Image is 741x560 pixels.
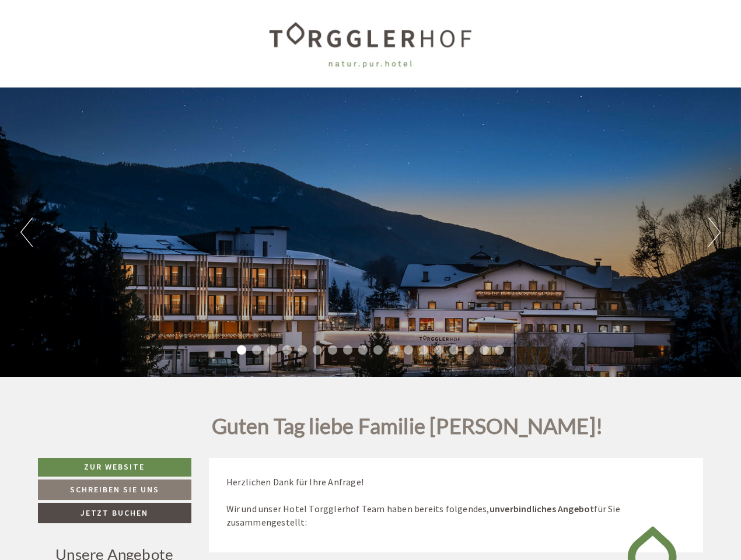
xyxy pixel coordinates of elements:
button: Next [708,218,721,247]
a: Schreiben Sie uns [38,480,191,500]
p: Herzlichen Dank für Ihre Anfrage! Wir und unser Hotel Torgglerhof Team haben bereits folgendes, f... [226,475,686,528]
button: Previous [20,218,33,247]
a: Jetzt buchen [38,503,191,523]
h1: Guten Tag liebe Familie [PERSON_NAME]! [212,415,603,444]
strong: unverbindliches Angebot [490,503,595,514]
a: Zur Website [38,458,191,477]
